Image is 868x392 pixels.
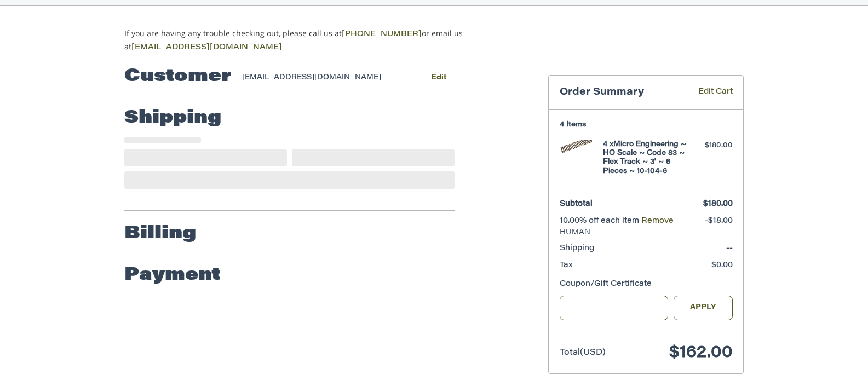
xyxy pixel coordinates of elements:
p: If you are having any trouble checking out, please call us at or email us at [124,27,497,54]
h2: Payment [124,264,221,286]
div: Coupon/Gift Certificate [560,279,733,290]
div: [EMAIL_ADDRESS][DOMAIN_NAME] [242,72,401,83]
h2: Customer [124,66,231,88]
h4: 4 x Micro Engineering ~ HO Scale ~ Code 83 ~ Flex Track ~ 3' ~ 6 Pieces ~ 10-104-6 [603,140,687,176]
span: 10.00% off each item [560,217,641,225]
a: Edit Cart [682,87,733,99]
button: Apply [674,296,733,320]
h2: Shipping [124,107,221,129]
span: Subtotal [560,200,593,208]
input: Gift Certificate or Coupon Code [560,296,669,320]
span: Tax [560,262,573,269]
h3: 4 Items [560,120,733,129]
h3: Order Summary [560,87,682,99]
span: -$18.00 [705,217,733,225]
a: [PHONE_NUMBER] [342,31,422,38]
button: Edit [422,70,455,85]
a: Remove [641,217,674,225]
span: $180.00 [703,200,733,208]
h2: Billing [124,223,196,245]
a: [EMAIL_ADDRESS][DOMAIN_NAME] [131,44,282,51]
span: $0.00 [711,262,733,269]
span: Shipping [560,245,594,252]
span: $162.00 [669,345,733,361]
span: -- [726,245,733,252]
span: HUMAN [560,227,733,238]
div: $180.00 [689,140,733,151]
span: Total (USD) [560,349,606,357]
